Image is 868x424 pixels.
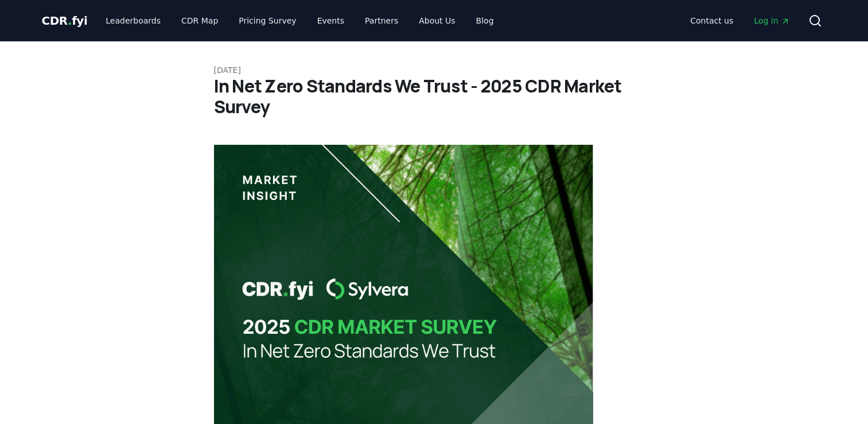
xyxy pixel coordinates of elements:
span: CDR fyi [42,14,88,28]
span: . [68,14,72,28]
h1: In Net Zero Standards We Trust - 2025 CDR Market Survey [214,76,655,117]
a: CDR.fyi [42,13,88,29]
p: [DATE] [214,64,655,76]
span: Log in [754,15,789,26]
a: Partners [356,10,407,31]
a: CDR Map [172,10,227,31]
a: Blog [467,10,503,31]
a: Pricing Survey [229,10,305,31]
nav: Main [681,10,799,31]
a: Leaderboards [96,10,170,31]
a: Log in [745,10,799,31]
nav: Main [96,10,503,31]
a: Contact us [681,10,742,31]
a: Events [308,10,353,31]
a: About Us [410,10,464,31]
